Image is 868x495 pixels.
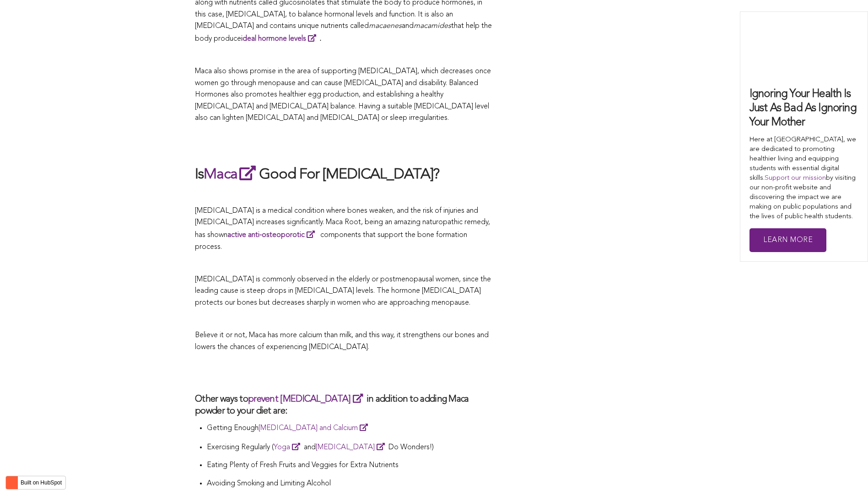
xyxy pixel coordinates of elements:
iframe: Chat Widget [822,451,868,495]
p: Avoiding Smoking and Limiting Alcohol [207,478,492,490]
a: Yoga [274,444,304,451]
span: macamides [414,22,451,30]
span: [MEDICAL_DATA] is commonly observed in the elderly or postmenopausal women, since the leading cau... [195,276,491,307]
span: [MEDICAL_DATA] is a medical condition where bones weaken, and the risk of injuries and [MEDICAL_D... [195,207,490,251]
a: [MEDICAL_DATA] and Calcium [259,425,372,432]
strong: . [241,35,321,43]
label: Built on HubSpot [17,477,65,489]
button: Built on HubSpot [5,476,66,490]
span: Maca also shows promise in the area of supporting [MEDICAL_DATA], which decreases once women go t... [195,68,491,122]
span: Believe it or not, Maca has more calcium than milk, and this way, it strengthens our bones and lo... [195,332,489,351]
a: Learn More [749,228,826,253]
span: macaenes [369,22,402,30]
a: prevent [MEDICAL_DATA] [248,395,367,404]
a: [MEDICAL_DATA] [316,444,388,451]
p: Exercising Regularly ( and Do Wonders!) [207,441,492,454]
span: that help the body produce [195,22,492,43]
span: and [402,22,414,30]
a: ideal hormone levels [241,35,320,43]
p: Eating Plenty of Fresh Fruits and Veggies for Extra Nutrients [207,460,492,472]
a: active anti-osteoporotic [227,231,318,239]
img: HubSpot sprocket logo [6,477,17,488]
p: Getting Enough [207,422,492,435]
a: Maca [204,167,259,182]
h3: Other ways to in addition to adding Maca powder to your diet are: [195,393,492,417]
h2: Is Good For [MEDICAL_DATA]? [195,164,492,185]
